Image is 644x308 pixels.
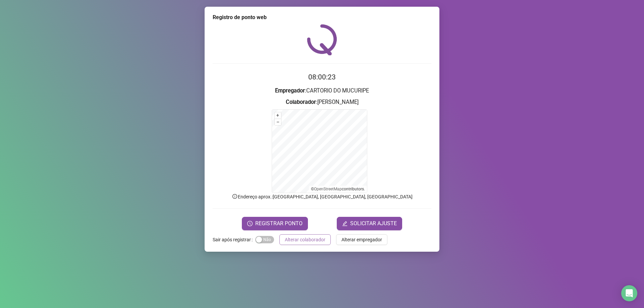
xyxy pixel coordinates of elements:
span: Alterar colaborador [285,236,325,243]
time: 08:00:23 [308,73,336,81]
span: SOLICITAR AJUSTE [350,220,397,228]
span: clock-circle [247,221,253,226]
button: + [275,112,281,119]
button: Alterar colaborador [279,234,331,245]
label: Sair após registrar [213,234,255,245]
a: OpenStreetMap [314,187,342,191]
h3: : CARTORIO DO MUCURIPE [213,86,431,95]
p: Endereço aprox. : [GEOGRAPHIC_DATA], [GEOGRAPHIC_DATA], [GEOGRAPHIC_DATA] [213,193,431,200]
span: info-circle [232,193,238,199]
button: – [275,119,281,125]
button: Alterar empregador [336,234,387,245]
li: © contributors. [311,187,365,191]
strong: Empregador [275,87,305,94]
span: REGISTRAR PONTO [255,220,303,228]
div: Registro de ponto web [213,13,431,21]
span: edit [342,221,347,226]
button: editSOLICITAR AJUSTE [337,217,402,230]
img: QRPoint [307,24,337,55]
strong: Colaborador [286,99,316,105]
h3: : [PERSON_NAME] [213,98,431,107]
button: REGISTRAR PONTO [242,217,308,230]
div: Open Intercom Messenger [621,285,637,301]
span: Alterar empregador [341,236,382,243]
